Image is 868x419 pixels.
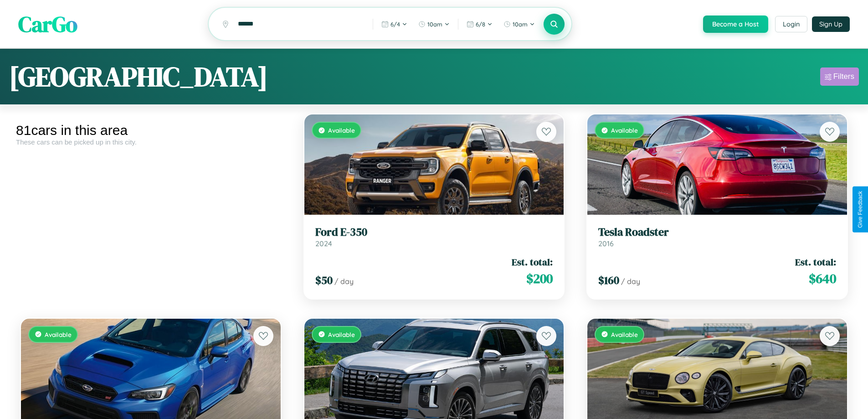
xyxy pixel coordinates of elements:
span: 10am [513,21,528,28]
span: Available [45,331,72,338]
span: Est. total: [795,255,836,269]
span: $ 640 [809,269,836,288]
span: / day [621,277,640,286]
button: 6/4 [377,17,412,31]
span: CarGo [18,9,77,39]
span: Available [328,126,355,134]
span: $ 160 [598,273,619,288]
button: Filters [820,67,859,86]
span: 2024 [315,239,332,248]
span: Available [611,126,638,134]
span: 6 / 4 [390,21,400,28]
h3: Ford E-350 [315,226,553,239]
h1: [GEOGRAPHIC_DATA] [9,58,268,95]
h3: Tesla Roadster [598,226,836,239]
div: These cars can be picked up in this city. [16,138,286,146]
button: Login [775,16,807,32]
span: $ 50 [315,273,333,288]
div: 81 cars in this area [16,123,286,138]
button: 10am [499,17,539,31]
span: $ 200 [526,269,553,288]
button: 6/8 [462,17,497,31]
span: Est. total: [512,255,553,269]
div: Filters [833,72,854,81]
span: / day [334,277,354,286]
span: 6 / 8 [476,21,485,28]
span: 2016 [598,239,614,248]
button: Become a Host [703,16,768,33]
span: Available [328,331,355,338]
button: Sign Up [812,16,850,32]
a: Ford E-3502024 [315,226,553,248]
div: Give Feedback [857,191,863,228]
span: Available [611,331,638,338]
a: Tesla Roadster2016 [598,226,836,248]
button: 10am [414,17,454,31]
span: 10am [427,21,442,28]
